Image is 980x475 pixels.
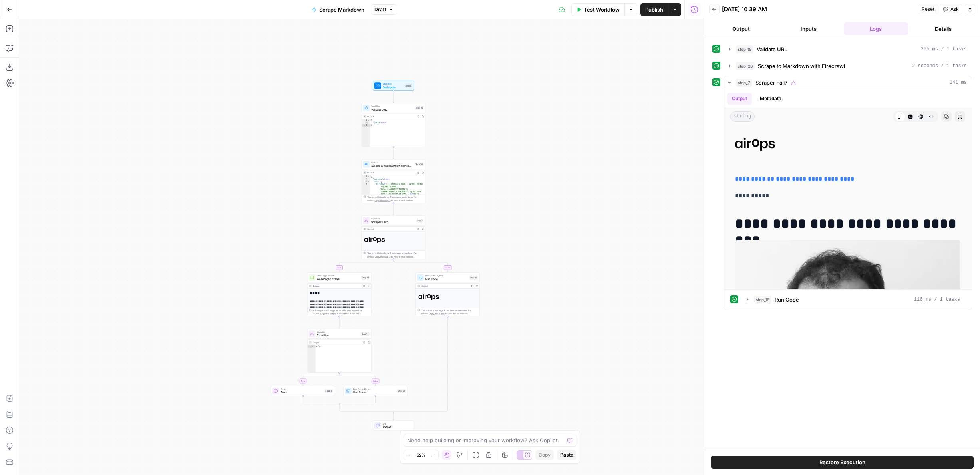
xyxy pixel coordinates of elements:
span: Condition [317,330,359,334]
span: 205 ms / 1 tasks [921,46,967,53]
span: Run Code [775,296,799,304]
div: 1 [362,175,370,178]
button: 205 ms / 1 tasks [724,43,972,56]
div: Step 20 [415,162,424,166]
span: step_20 [736,62,755,70]
span: 116 ms / 1 tasks [914,296,960,303]
button: Scrape Markdown [307,3,369,16]
span: Reset [922,6,934,13]
span: Set Inputs [383,85,403,89]
div: 3 [362,181,370,183]
button: Metadata [755,93,786,105]
g: Edge from step_14 to step_21 [339,373,376,386]
button: Draft [371,4,397,15]
div: Output [421,284,469,288]
button: 2 seconds / 1 tasks [724,60,972,72]
span: Workflow [371,105,413,108]
button: Restore Execution [711,456,974,469]
span: Workflow [383,82,403,85]
div: Run Code · PythonRun CodeStep 18Output**** **** **** **** *This output is too large & has been ab... [416,272,480,316]
span: Validate URL [371,107,413,111]
span: Web Page Scrape [317,274,360,277]
span: Scrape Markdown [319,6,364,14]
span: Run Code [353,390,396,394]
span: Output [383,425,411,429]
span: Copy [539,451,551,459]
div: This output is too large & has been abbreviated for review. to view the full content. [367,252,424,258]
div: Inputs [405,84,412,87]
span: Error [281,387,323,390]
span: step_7 [736,79,752,87]
div: Output [367,115,414,118]
span: Condition [317,333,359,337]
g: Edge from step_14 to step_15 [302,373,339,386]
span: End [383,422,411,425]
div: WorkflowSet InputsInputs [362,81,425,91]
button: Details [911,22,976,35]
div: 3 [362,124,370,127]
span: Copy the output [429,312,445,315]
div: Step 11 [361,276,370,279]
div: Output [313,284,360,288]
div: WorkflowValidate URLStep 19Output{ "valid":true} [362,103,425,147]
div: ConditionScraper Fail?Step 7Output**** **** **** **** *This output is too large & has been abbrev... [362,215,425,259]
span: Copy the output [375,255,390,258]
div: Run Code · PythonRun CodeStep 21 [343,386,407,396]
g: Edge from step_19 to step_20 [393,147,394,159]
span: Condition [371,217,414,220]
span: Toggle code folding, rows 1 through 6 [367,175,370,178]
span: 141 ms [950,79,967,86]
span: 52% [417,452,425,458]
g: Edge from step_7 to step_11 [339,259,394,272]
span: Scraper Fail? [371,220,414,224]
button: Ask [940,4,962,14]
div: ErrorErrorStep 15 [271,386,335,396]
span: step_19 [736,45,753,53]
div: Step 14 [360,332,369,336]
span: Toggle code folding, rows 1 through 3 [367,119,370,121]
g: Edge from step_7 to step_18 [394,259,448,272]
g: Edge from step_7-conditional-end to end [393,413,394,420]
button: Paste [557,450,576,460]
div: 2 [362,178,370,180]
button: Output [727,93,752,105]
div: This output is too large & has been abbreviated for review. to view the full content. [421,309,478,316]
button: 141 ms [724,76,972,89]
div: ConditionConditionStep 14Outputnull [307,329,371,373]
div: 2 [362,122,370,124]
span: Run Code [425,277,468,281]
span: string [730,111,755,122]
span: Run Code · Python [353,387,396,390]
g: Edge from step_18 to step_7-conditional-end [394,316,448,413]
div: 1 [307,345,315,347]
div: Step 18 [469,276,478,279]
div: Step 19 [415,106,424,110]
g: Edge from step_21 to step_14-conditional-end [339,396,376,405]
g: Edge from step_15 to step_14-conditional-end [303,396,340,405]
div: This output is too large & has been abbreviated for review. to view the full content. [367,195,424,202]
div: Step 15 [324,389,333,393]
g: Edge from step_11 to step_14 [339,316,340,328]
span: Test Workflow [584,6,620,14]
div: EndOutput [362,421,425,431]
span: Restore Execution [819,458,865,466]
button: Copy [535,450,554,460]
div: Step 7 [416,219,424,222]
span: Toggle code folding, rows 3 through 5 [367,181,370,183]
g: Edge from step_20 to step_7 [393,203,394,215]
span: Copy the output [375,199,390,202]
div: Call APIScrape to Markdown with FirecrawlStep 20Output{ "success":true, "data":{ "markdown":"[![c... [362,159,425,203]
span: Scraper Fail? [755,79,787,87]
button: Publish [640,3,668,16]
button: Inputs [777,22,841,35]
div: This output is too large & has been abbreviated for review. to view the full content. [313,309,370,316]
span: Paste [560,451,573,459]
span: Ask [950,6,959,13]
span: Draft [374,6,386,13]
g: Edge from step_14-conditional-end to step_7-conditional-end [339,404,394,413]
span: Scrape to Markdown with Firecrawl [371,164,413,168]
g: Edge from start to step_19 [393,91,394,103]
div: 141 ms [724,89,972,310]
span: Run Code · Python [425,274,468,277]
span: Scrape to Markdown with Firecrawl [758,62,845,70]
